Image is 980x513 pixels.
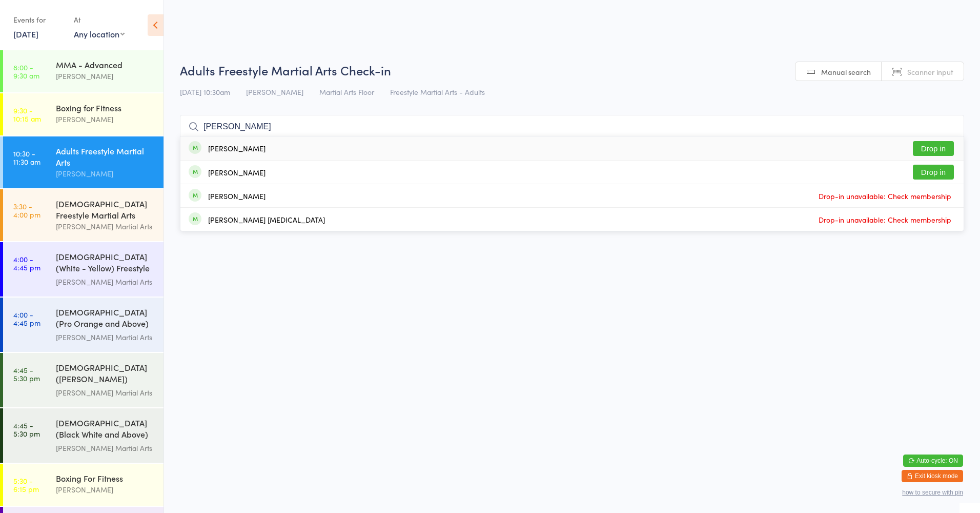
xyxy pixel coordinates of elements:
a: 3:30 -4:00 pm[DEMOGRAPHIC_DATA] Freestyle Martial Arts[PERSON_NAME] Martial Arts [3,189,164,241]
div: [PERSON_NAME] Martial Arts [56,331,155,343]
div: [PERSON_NAME] [208,168,266,176]
div: At [74,11,125,28]
button: Drop in [913,141,954,156]
time: 5:30 - 6:15 pm [13,477,39,493]
a: 10:30 -11:30 amAdults Freestyle Martial Arts[PERSON_NAME] [3,136,164,188]
span: Scanner input [907,67,953,77]
div: Events for [13,11,64,28]
div: [PERSON_NAME] [56,70,155,82]
a: 9:30 -10:15 amBoxing for Fitness[PERSON_NAME] [3,93,164,135]
time: 8:00 - 9:30 am [13,63,39,80]
div: [PERSON_NAME] Martial Arts [56,276,155,288]
div: [PERSON_NAME] Martial Arts [56,221,155,232]
h2: Adults Freestyle Martial Arts Check-in [180,62,964,78]
time: 10:30 - 11:30 am [13,149,40,166]
div: [DEMOGRAPHIC_DATA] (Pro Orange and Above) Freestyle Martial Art... [56,306,155,331]
span: Freestyle Martial Arts - Adults [390,87,485,97]
a: 4:00 -4:45 pm[DEMOGRAPHIC_DATA] (Pro Orange and Above) Freestyle Martial Art...[PERSON_NAME] Mart... [3,298,164,352]
div: [PERSON_NAME] [208,192,266,200]
a: 5:30 -6:15 pmBoxing For Fitness[PERSON_NAME] [3,464,164,506]
button: Auto-cycle: ON [903,455,963,467]
span: [DATE] 10:30am [180,87,230,97]
div: [PERSON_NAME] [56,168,155,180]
a: 4:45 -5:30 pm[DEMOGRAPHIC_DATA] (Black White and Above) Freestyle Martial ...[PERSON_NAME] Martia... [3,408,164,463]
a: [DATE] [13,28,38,40]
span: Martial Arts Floor [319,87,374,97]
input: Search [180,115,964,139]
div: Boxing for Fitness [56,102,155,113]
button: Drop in [913,165,954,180]
div: Boxing For Fitness [56,472,155,484]
time: 4:45 - 5:30 pm [13,366,40,382]
span: Drop-in unavailable: Check membership [816,188,954,204]
span: [PERSON_NAME] [246,87,303,97]
button: Exit kiosk mode [902,470,963,482]
a: 8:00 -9:30 amMMA - Advanced[PERSON_NAME] [3,50,164,92]
div: [PERSON_NAME] Martial Arts [56,442,155,454]
div: [DEMOGRAPHIC_DATA] (Black White and Above) Freestyle Martial ... [56,417,155,442]
div: [PERSON_NAME] [56,484,155,496]
div: [DEMOGRAPHIC_DATA] (White - Yellow) Freestyle Martial Arts [56,251,155,276]
div: Adults Freestyle Martial Arts [56,145,155,168]
div: [PERSON_NAME] [MEDICAL_DATA] [208,215,325,224]
button: how to secure with pin [902,489,963,496]
div: [PERSON_NAME] [56,113,155,125]
div: MMA - Advanced [56,59,155,70]
time: 9:30 - 10:15 am [13,106,41,123]
span: Drop-in unavailable: Check membership [816,212,954,227]
div: [DEMOGRAPHIC_DATA] Freestyle Martial Arts [56,198,155,221]
div: [PERSON_NAME] Martial Arts [56,387,155,399]
time: 4:00 - 4:45 pm [13,255,40,271]
a: 4:45 -5:30 pm[DEMOGRAPHIC_DATA] ([PERSON_NAME]) Freestyle Martial Arts[PERSON_NAME] Martial Arts [3,353,164,407]
span: Manual search [821,67,871,77]
div: [DEMOGRAPHIC_DATA] ([PERSON_NAME]) Freestyle Martial Arts [56,362,155,387]
a: 4:00 -4:45 pm[DEMOGRAPHIC_DATA] (White - Yellow) Freestyle Martial Arts[PERSON_NAME] Martial Arts [3,242,164,297]
time: 4:00 - 4:45 pm [13,310,40,327]
div: Any location [74,28,125,40]
div: [PERSON_NAME] [208,144,266,152]
time: 3:30 - 4:00 pm [13,202,40,219]
time: 4:45 - 5:30 pm [13,421,40,438]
